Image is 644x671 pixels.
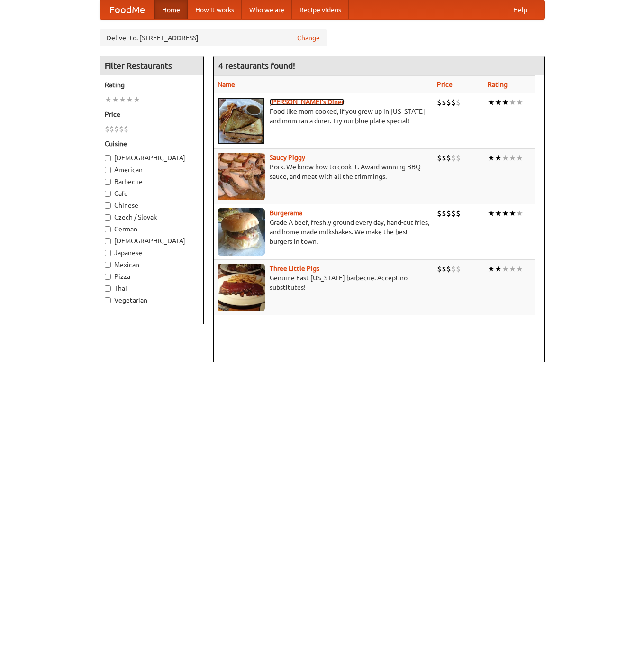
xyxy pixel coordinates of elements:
[105,189,199,198] label: Cafe
[495,264,502,274] li: ★
[451,264,456,274] li: $
[495,97,502,108] li: ★
[218,81,235,88] a: Name
[456,153,461,163] li: $
[516,264,523,274] li: ★
[114,124,119,134] li: $
[154,0,188,19] a: Home
[437,264,442,274] li: $
[105,295,199,305] label: Vegetarian
[105,212,199,222] label: Czech / Slovak
[488,208,495,219] li: ★
[105,250,111,256] input: Japanese
[502,264,509,274] li: ★
[109,124,114,134] li: $
[442,264,446,274] li: $
[442,153,446,163] li: $
[105,167,111,173] input: American
[451,97,456,108] li: $
[105,238,111,244] input: [DEMOGRAPHIC_DATA]
[442,208,446,219] li: $
[105,94,112,105] li: ★
[509,153,516,163] li: ★
[446,97,451,108] li: $
[105,201,199,210] label: Chinese
[112,94,119,105] li: ★
[270,265,319,272] a: Three Little Pigs
[218,97,265,145] img: sallys.jpg
[446,153,451,163] li: $
[456,97,461,108] li: $
[516,208,523,219] li: ★
[105,80,199,90] h5: Rating
[437,81,453,88] a: Price
[437,153,442,163] li: $
[100,29,327,46] div: Deliver to: [STREET_ADDRESS]
[105,262,111,268] input: Mexican
[105,155,111,161] input: [DEMOGRAPHIC_DATA]
[105,297,111,303] input: Vegetarian
[124,124,128,134] li: $
[495,153,502,163] li: ★
[437,97,442,108] li: $
[105,260,199,269] label: Mexican
[442,97,446,108] li: $
[105,236,199,246] label: [DEMOGRAPHIC_DATA]
[516,153,523,163] li: ★
[218,218,429,246] p: Grade A beef, freshly ground every day, hand-cut fries, and home-made milkshakes. We make the bes...
[105,274,111,280] input: Pizza
[188,0,242,19] a: How it works
[509,97,516,108] li: ★
[105,153,199,163] label: [DEMOGRAPHIC_DATA]
[105,179,111,185] input: Barbecue
[218,208,265,256] img: burgerama.jpg
[133,94,140,105] li: ★
[126,94,133,105] li: ★
[100,0,154,19] a: FoodMe
[488,97,495,108] li: ★
[446,264,451,274] li: $
[218,107,429,126] p: Food like mom cooked, if you grew up in [US_STATE] and mom ran a diner. Try our blue plate special!
[218,273,429,292] p: Genuine East [US_STATE] barbecue. Accept no substitutes!
[105,248,199,257] label: Japanese
[509,264,516,274] li: ★
[506,0,535,19] a: Help
[509,208,516,219] li: ★
[270,154,305,161] b: Saucy Piggy
[105,285,111,292] input: Thai
[516,97,523,108] li: ★
[105,177,199,186] label: Barbecue
[488,264,495,274] li: ★
[495,208,502,219] li: ★
[105,110,199,119] h5: Price
[292,0,349,19] a: Recipe videos
[502,208,509,219] li: ★
[105,272,199,281] label: Pizza
[502,153,509,163] li: ★
[502,97,509,108] li: ★
[242,0,292,19] a: Who we are
[451,153,456,163] li: $
[270,209,302,217] b: Burgerama
[456,264,461,274] li: $
[119,124,124,134] li: $
[105,284,199,293] label: Thai
[297,33,320,43] a: Change
[105,165,199,175] label: American
[218,162,429,181] p: Pork. We know how to cook it. Award-winning BBQ sauce, and meat with all the trimmings.
[119,94,126,105] li: ★
[437,208,442,219] li: $
[105,202,111,209] input: Chinese
[218,264,265,311] img: littlepigs.jpg
[105,224,199,234] label: German
[218,61,295,70] ng-pluralize: 4 restaurants found!
[488,153,495,163] li: ★
[105,191,111,197] input: Cafe
[100,56,203,75] h4: Filter Restaurants
[456,208,461,219] li: $
[105,139,199,148] h5: Cuisine
[105,226,111,232] input: German
[270,98,344,106] a: [PERSON_NAME]'s Diner
[446,208,451,219] li: $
